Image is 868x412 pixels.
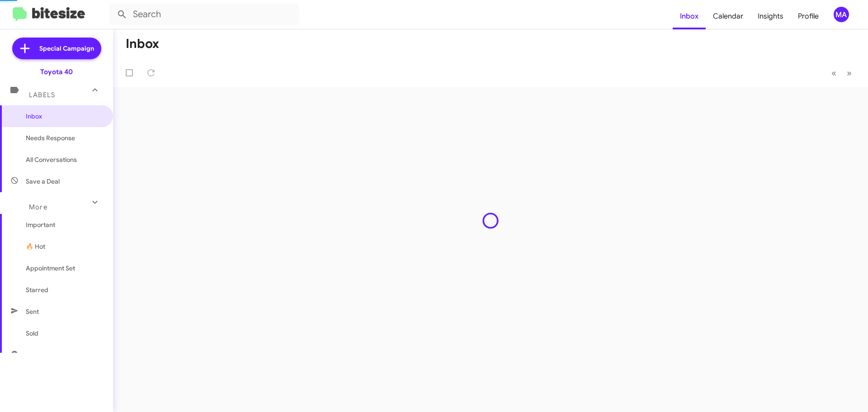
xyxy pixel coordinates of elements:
span: Labels [29,91,55,99]
span: Sold [26,329,38,338]
a: Profile [791,3,826,29]
a: Insights [750,3,791,29]
button: MA [826,7,858,22]
div: MA [834,7,849,22]
span: Needs Response [26,133,103,142]
span: More [29,203,47,211]
a: Calendar [706,3,750,29]
input: Search [109,4,299,25]
span: Starred [26,285,48,294]
span: 🔥 Hot [26,242,45,251]
span: Special Campaign [39,44,94,53]
span: All Conversations [26,155,77,164]
span: Inbox [26,112,103,121]
span: Sent [26,307,39,316]
span: « [831,67,836,79]
h1: Inbox [126,37,159,51]
nav: Page navigation example [826,64,857,82]
a: Inbox [673,3,706,29]
div: Toyota 40 [40,67,73,76]
button: Previous [826,64,842,82]
span: Appointment Set [26,264,75,273]
button: Next [841,64,857,82]
a: Special Campaign [12,38,101,59]
span: Important [26,220,103,229]
span: » [847,67,852,79]
span: Sold Responded [26,350,74,360]
span: Save a Deal [26,177,60,186]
